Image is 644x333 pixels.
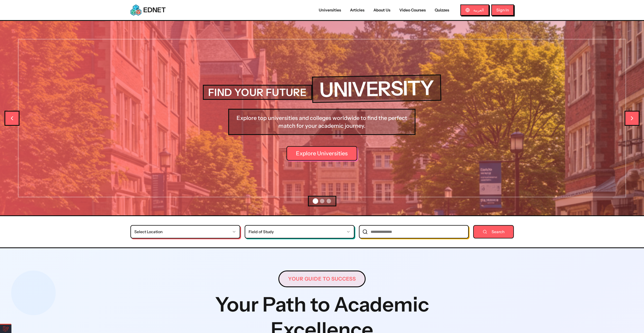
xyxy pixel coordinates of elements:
h2: FIND YOUR FUTURE [203,85,312,100]
button: العربية [460,4,489,16]
button: Go to slide 2 [320,199,324,203]
p: Explore top universities and colleges worldwide to find the perfect match for your academic journey. [228,109,415,135]
span: EDNET [143,6,166,15]
span: Your Guide to Success [278,271,366,287]
a: Universities [314,7,346,13]
a: EDNETEDNET [130,4,166,16]
button: Next slide [624,111,640,126]
button: Previous slide [4,111,20,126]
a: Explore Universities [286,146,357,160]
img: EDNET [130,4,142,16]
button: Sign In [491,4,514,16]
button: Go to slide 3 [327,199,331,203]
a: Video Courses [395,7,430,13]
button: Go to slide 1 [313,198,318,204]
button: Search universities [473,225,514,238]
a: Quizzes [430,7,454,13]
h1: UNIVERSITY [312,74,441,103]
input: University name search [359,225,469,238]
a: About Us [369,7,395,13]
a: Articles [346,7,369,13]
